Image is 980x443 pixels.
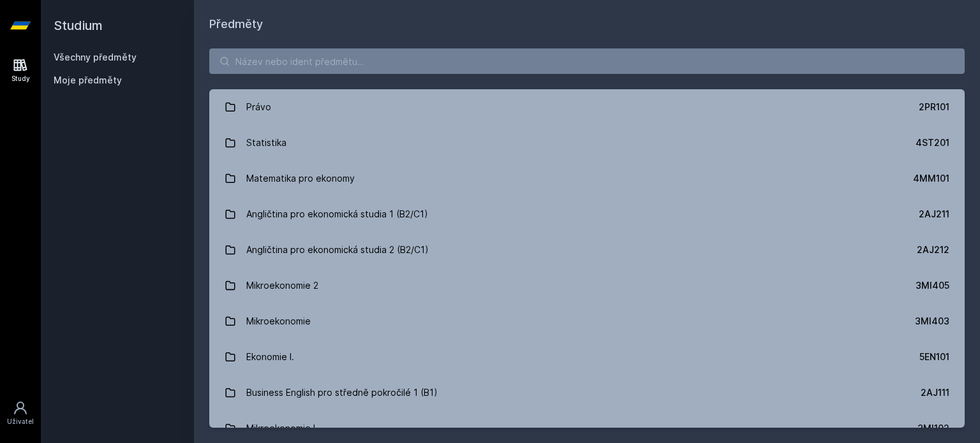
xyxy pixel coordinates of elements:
[209,232,965,268] a: Angličtina pro ekonomická studia 2 (B2/C1) 2AJ212
[54,52,137,62] a: Všechny předměty
[246,309,311,334] div: Mikroekonomie
[209,196,965,232] a: Angličtina pro ekonomická studia 1 (B2/C1) 2AJ211
[919,208,949,221] div: 2AJ211
[916,136,949,149] div: 4ST201
[209,268,965,303] a: Mikroekonomie 2 3MI405
[209,375,965,410] a: Business English pro středně pokročilé 1 (B1) 2AJ111
[209,339,965,375] a: Ekonomie I. 5EN101
[246,130,286,156] div: Statistika
[3,394,38,433] a: Uživatel
[209,89,965,125] a: Právo 2PR101
[7,417,34,426] div: Uživatel
[209,125,965,161] a: Statistika 4ST201
[916,279,949,292] div: 3MI405
[913,172,949,185] div: 4MM101
[915,315,949,328] div: 3MI403
[246,94,271,120] div: Právo
[246,166,355,191] div: Matematika pro ekonomy
[246,273,318,298] div: Mikroekonomie 2
[921,386,949,399] div: 2AJ111
[209,15,965,33] h1: Předměty
[209,161,965,196] a: Matematika pro ekonomy 4MM101
[246,344,294,370] div: Ekonomie I.
[54,74,122,87] span: Moje předměty
[209,303,965,339] a: Mikroekonomie 3MI403
[246,380,438,405] div: Business English pro středně pokročilé 1 (B1)
[11,74,30,84] div: Study
[246,237,429,263] div: Angličtina pro ekonomická studia 2 (B2/C1)
[919,351,949,363] div: 5EN101
[917,422,949,435] div: 3MI102
[246,201,428,227] div: Angličtina pro ekonomická studia 1 (B2/C1)
[919,101,949,113] div: 2PR101
[209,48,965,74] input: Název nebo ident předmětu…
[917,243,949,256] div: 2AJ212
[246,416,315,441] div: Mikroekonomie I
[3,51,38,90] a: Study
